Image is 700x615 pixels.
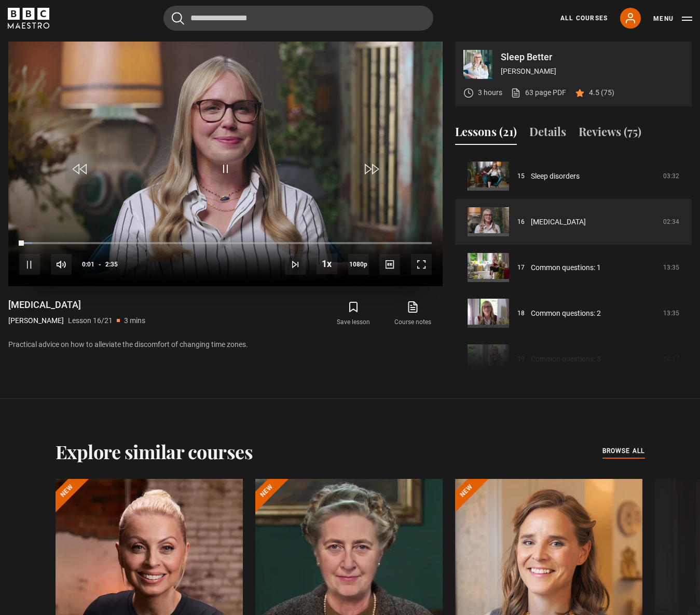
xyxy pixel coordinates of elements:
[653,14,692,24] button: Toggle navigation
[589,87,614,98] p: 4.5 (75)
[348,254,369,275] span: 1080p
[8,315,64,326] p: [PERSON_NAME]
[285,254,306,275] button: Next Lesson
[317,253,337,274] button: Playback Rate
[82,255,94,274] span: 0:01
[8,42,443,286] video-js: Video Player
[8,8,49,29] svg: BBC Maestro
[124,315,145,326] p: 3 mins
[602,446,645,457] a: browse all
[172,12,184,25] button: Submit the search query
[411,254,432,275] button: Fullscreen
[531,262,601,273] a: Common questions: 1
[19,254,40,275] button: Pause
[531,217,586,228] a: [MEDICAL_DATA]
[455,123,517,145] button: Lessons (21)
[529,123,566,145] button: Details
[579,123,641,145] button: Reviews (75)
[105,255,118,274] span: 2:35
[68,315,113,326] p: Lesson 16/21
[8,299,145,311] h1: [MEDICAL_DATA]
[8,339,443,350] p: Practical advice on how to alleviate the discomfort of changing time zones.
[602,446,645,456] span: browse all
[531,171,580,182] a: Sleep disorders
[51,254,72,275] button: Mute
[379,254,400,275] button: Captions
[163,6,433,31] input: Search
[19,242,432,244] div: Progress Bar
[560,14,608,23] a: All Courses
[531,308,601,319] a: Common questions: 2
[99,261,101,268] span: -
[511,87,566,98] a: 63 page PDF
[383,299,443,329] a: Course notes
[348,254,369,275] div: Current quality: 1080p
[478,87,502,98] p: 3 hours
[324,299,383,329] button: Save lesson
[501,52,683,62] p: Sleep Better
[501,66,683,77] p: [PERSON_NAME]
[56,440,253,462] h2: Explore similar courses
